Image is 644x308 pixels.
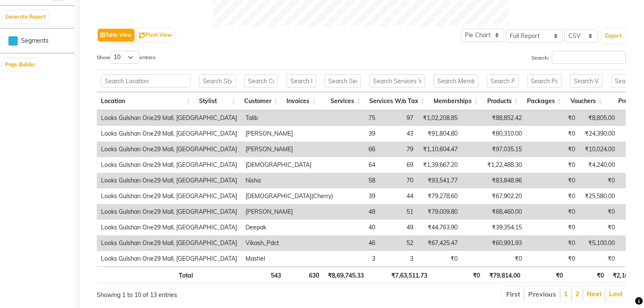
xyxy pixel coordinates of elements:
[526,220,579,235] td: ₹0
[579,173,619,188] td: ₹0
[97,204,241,220] td: Looks Gulshan One29 Mall, [GEOGRAPHIC_DATA]
[282,92,320,110] th: Invoices: activate to sort column ascending
[199,74,236,87] input: Search Stylist
[195,92,240,110] th: Stylist: activate to sort column ascending
[379,110,418,126] td: 97
[241,220,337,235] td: Deepak
[21,36,49,45] span: Segments
[462,142,526,157] td: ₹97,035.15
[379,220,418,235] td: 49
[97,220,241,235] td: Looks Gulshan One29 Mall, [GEOGRAPHIC_DATA]
[564,289,568,298] a: 1
[101,74,191,87] input: Search Location
[462,251,526,267] td: ₹0
[418,157,462,173] td: ₹1,39,667.20
[379,204,418,220] td: 51
[337,251,379,267] td: 3
[462,126,526,142] td: ₹80,310.00
[337,142,379,157] td: 66
[462,173,526,188] td: ₹83,848.96
[98,29,134,41] button: Table View
[526,126,579,142] td: ₹0
[365,92,429,110] th: Services W/o Tax: activate to sort column ascending
[97,92,195,110] th: Location: activate to sort column ascending
[552,51,626,64] input: Search:
[429,92,483,110] th: Memberships: activate to sort column ascending
[337,220,379,235] td: 40
[337,126,379,142] td: 39
[579,142,619,157] td: ₹10,024.00
[526,173,579,188] td: ₹0
[434,74,478,87] input: Search Memberships
[97,173,241,188] td: Looks Gulshan One29 Mall, [GEOGRAPHIC_DATA]
[462,235,526,251] td: ₹60,991.93
[418,204,462,220] td: ₹79,009.80
[379,235,418,251] td: 52
[139,33,145,39] img: pivot.png
[579,204,619,220] td: ₹0
[579,251,619,267] td: ₹0
[323,267,368,283] th: ₹8,69,745.33
[368,267,431,283] th: ₹7,63,511.73
[609,289,623,298] a: Last
[575,289,579,298] a: 2
[526,188,579,204] td: ₹0
[379,142,418,157] td: 79
[418,251,462,267] td: ₹0
[369,74,425,87] input: Search Services W/o Tax
[337,110,379,126] td: 75
[241,173,337,188] td: Nisha
[484,267,524,283] th: ₹79,814.00
[337,204,379,220] td: 48
[524,267,567,283] th: ₹0
[579,188,619,204] td: ₹25,580.00
[379,173,418,188] td: 70
[526,204,579,220] td: ₹0
[526,157,579,173] td: ₹0
[462,188,526,204] td: ₹67,902.20
[579,126,619,142] td: ₹24,390.00
[462,220,526,235] td: ₹39,354.15
[579,157,619,173] td: ₹4,240.00
[483,92,523,110] th: Products: activate to sort column ascending
[379,126,418,142] td: 43
[244,74,278,87] input: Search Customer
[287,74,316,87] input: Search Invoices
[567,267,608,283] th: ₹0
[240,92,282,110] th: Customer: activate to sort column ascending
[418,110,462,126] td: ₹1,02,208.85
[587,289,602,298] a: Next
[418,220,462,235] td: ₹44,763.90
[532,51,626,64] label: Search:
[337,157,379,173] td: 64
[418,126,462,142] td: ₹91,804.80
[97,110,241,126] td: Looks Gulshan One29 Mall, [GEOGRAPHIC_DATA]
[418,235,462,251] td: ₹67,425.47
[570,74,603,87] input: Search Vouchers
[241,126,337,142] td: [PERSON_NAME]
[241,204,337,220] td: [PERSON_NAME]
[526,235,579,251] td: ₹0
[579,220,619,235] td: ₹0
[241,142,337,157] td: [PERSON_NAME]
[241,110,337,126] td: Talib
[523,92,566,110] th: Packages: activate to sort column ascending
[337,235,379,251] td: 46
[527,74,562,87] input: Search Packages
[418,173,462,188] td: ₹93,541.77
[241,251,337,267] td: Mashel
[241,157,337,173] td: [DEMOGRAPHIC_DATA]
[431,267,484,283] th: ₹0
[325,74,361,87] input: Search Services
[462,204,526,220] td: ₹68,460.00
[97,251,241,267] td: Looks Gulshan One29 Mall, [GEOGRAPHIC_DATA]
[579,110,619,126] td: ₹8,805.00
[97,142,241,157] td: Looks Gulshan One29 Mall, [GEOGRAPHIC_DATA]
[241,235,337,251] td: Vikash_Pdct
[243,267,285,283] th: 543
[379,188,418,204] td: 44
[526,251,579,267] td: ₹0
[3,11,48,23] button: Generate Report
[285,267,323,283] th: 630
[379,157,418,173] td: 69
